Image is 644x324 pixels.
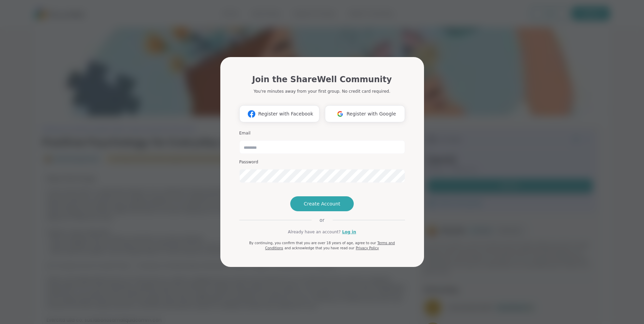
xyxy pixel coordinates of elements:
[239,130,405,136] h3: Email
[290,196,354,211] button: Create Account
[347,110,396,118] span: Register with Google
[254,88,390,94] p: You're minutes away from your first group. No credit card required.
[245,108,258,120] img: ShareWell Logomark
[288,229,341,235] span: Already have an account?
[356,246,379,250] a: Privacy Policy
[252,73,392,86] h1: Join the ShareWell Community
[284,246,354,250] span: and acknowledge that you have read our
[249,241,376,245] span: By continuing, you confirm that you are over 18 years of age, agree to our
[311,217,332,223] span: or
[265,241,395,250] a: Terms and Conditions
[342,229,356,235] a: Log in
[325,105,405,122] button: Register with Google
[304,200,341,207] span: Create Account
[258,110,313,118] span: Register with Facebook
[334,108,347,120] img: ShareWell Logomark
[239,105,319,122] button: Register with Facebook
[239,159,405,165] h3: Password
